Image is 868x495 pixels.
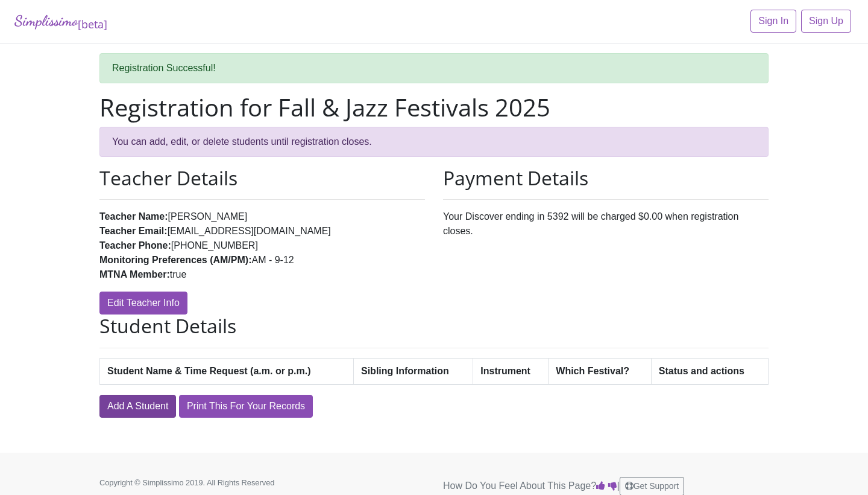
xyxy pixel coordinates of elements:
strong: Teacher Phone: [99,240,171,251]
a: Sign In [750,10,796,33]
th: Instrument [473,358,549,385]
sub: [beta] [78,17,107,31]
strong: Monitoring Preferences (AM/PM): [99,255,251,265]
a: Add A Student [99,395,176,418]
li: true [99,267,425,282]
a: Simplissimo[beta] [14,10,107,33]
th: Status and actions [651,358,768,385]
h2: Payment Details [443,167,769,190]
div: Registration Successful! [99,53,769,83]
th: Student Name & Time Request (a.m. or p.m.) [100,358,354,385]
li: [PHONE_NUMBER] [99,238,425,253]
th: Sibling Information [353,358,473,385]
strong: Teacher Email: [99,226,168,236]
a: Edit Teacher Info [99,292,187,315]
div: Your Discover ending in 5392 will be charged $0.00 when registration closes. [434,167,778,315]
li: [PERSON_NAME] [99,209,425,224]
strong: Teacher Name: [99,211,168,222]
h2: Student Details [99,315,769,337]
strong: MTNA Member: [99,269,170,279]
a: Sign Up [801,10,851,33]
p: Copyright © Simplissimo 2019. All Rights Reserved [99,477,310,488]
h2: Teacher Details [99,167,425,190]
li: AM - 9-12 [99,253,425,267]
h1: Registration for Fall & Jazz Festivals 2025 [99,93,769,122]
a: Print This For Your Records [179,395,313,418]
div: You can add, edit, or delete students until registration closes. [99,127,769,157]
th: Which Festival? [549,358,651,385]
li: [EMAIL_ADDRESS][DOMAIN_NAME] [99,224,425,238]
